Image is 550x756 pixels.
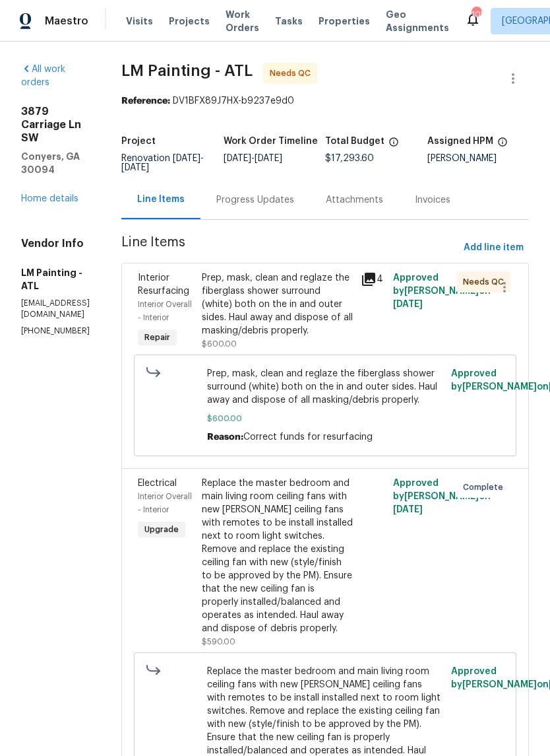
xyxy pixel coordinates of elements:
[326,193,383,207] div: Attachments
[224,154,282,163] span: -
[464,240,524,256] span: Add line item
[458,236,529,260] button: Add line item
[202,271,353,337] div: Prep, mask, clean and reglaze the fiberglass shower surround (white) both on the in and outer sid...
[21,237,90,250] h4: Vendor Info
[21,326,90,337] p: [PHONE_NUMBER]
[121,154,204,172] span: -
[393,505,423,514] span: [DATE]
[388,137,399,154] span: The total cost of line items that have been proposed by Opendoor. This sum includes line items th...
[121,154,204,172] span: Renovation
[173,154,200,163] span: [DATE]
[21,298,90,320] p: [EMAIL_ADDRESS][DOMAIN_NAME]
[138,273,189,296] span: Interior Resurfacing
[121,96,170,106] b: Reference:
[226,8,259,34] span: Work Orders
[21,194,78,203] a: Home details
[121,137,156,146] h5: Project
[138,493,192,514] span: Interior Overall - Interior
[202,477,353,635] div: Replace the master bedroom and main living room ceiling fans with new [PERSON_NAME] ceiling fans ...
[202,638,235,646] span: $590.00
[325,154,374,163] span: $17,293.60
[45,15,88,28] span: Maestro
[393,273,491,309] span: Approved by [PERSON_NAME] on
[243,432,373,442] span: Correct funds for resurfacing
[169,15,210,28] span: Projects
[207,432,243,442] span: Reason:
[393,479,491,514] span: Approved by [PERSON_NAME] on
[275,17,303,26] span: Tasks
[415,193,450,207] div: Invoices
[427,154,530,163] div: [PERSON_NAME]
[121,163,149,172] span: [DATE]
[21,150,90,176] h5: Conyers, GA 30094
[497,137,508,154] span: The hpm assigned to this work order.
[207,412,443,425] span: $600.00
[325,137,384,146] h5: Total Budget
[216,193,294,207] div: Progress Updates
[138,300,192,322] span: Interior Overall - Interior
[126,15,153,28] span: Visits
[255,154,282,163] span: [DATE]
[270,67,316,80] span: Needs QC
[139,523,184,536] span: Upgrade
[138,479,177,488] span: Electrical
[224,137,318,146] h5: Work Order Timeline
[463,275,509,289] span: Needs QC
[472,8,481,21] div: 105
[121,94,529,108] div: DV1BFX89J7HX-b9237e9d0
[139,331,175,344] span: Repair
[427,137,493,146] h5: Assigned HPM
[21,65,65,87] a: All work orders
[319,15,370,28] span: Properties
[21,266,90,292] h5: LM Painting - ATL
[121,63,253,79] span: LM Painting - ATL
[361,271,384,287] div: 4
[224,154,251,163] span: [DATE]
[202,340,237,348] span: $600.00
[121,236,458,260] span: Line Items
[463,481,508,494] span: Complete
[21,105,90,145] h2: 3879 Carriage Ln SW
[386,8,449,34] span: Geo Assignments
[207,367,443,407] span: Prep, mask, clean and reglaze the fiberglass shower surround (white) both on the in and outer sid...
[393,300,423,309] span: [DATE]
[137,193,185,206] div: Line Items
